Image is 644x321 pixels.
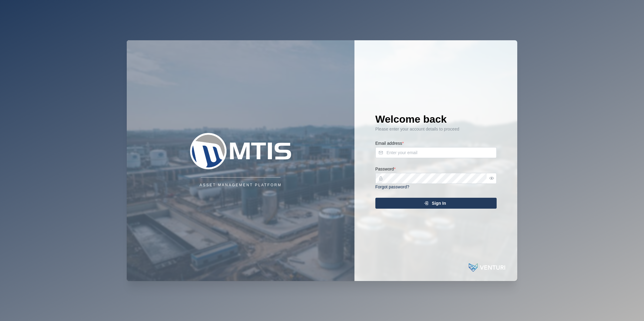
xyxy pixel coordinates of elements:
[200,182,282,188] div: Asset Management Platform
[375,184,409,189] a: Forgot password?
[375,198,497,209] button: Sign In
[180,133,301,169] img: Company Logo
[375,140,404,147] label: Email address
[469,262,505,274] img: Powered by: Venturi
[375,126,497,133] div: Please enter your account details to proceed
[375,112,497,126] h1: Welcome back
[375,166,396,173] label: Password
[375,147,497,158] input: Enter your email
[432,198,446,208] span: Sign In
